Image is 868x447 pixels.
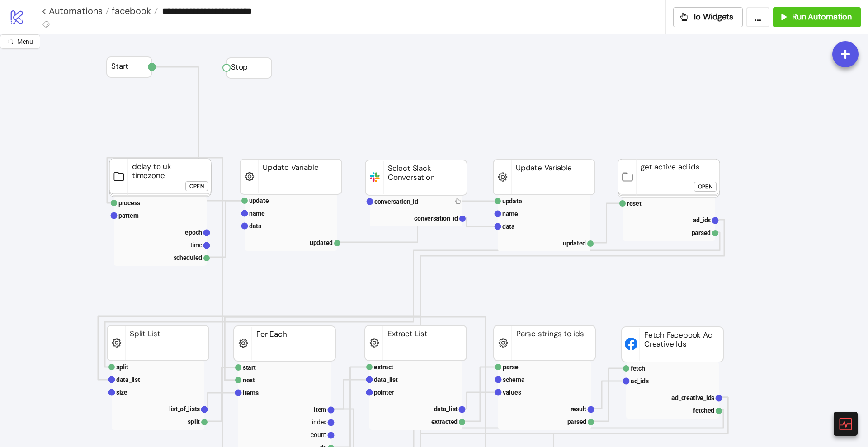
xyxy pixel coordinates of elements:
text: list_of_lists [169,405,200,413]
text: item [314,406,326,413]
button: Run Automation [773,7,861,27]
text: conversation_id [374,198,418,205]
text: update [249,197,269,204]
text: conversation_id [414,215,458,222]
text: pattern [118,212,139,219]
button: Open [185,181,208,191]
text: ad_ids [631,377,649,385]
text: next [243,376,255,384]
text: data_list [116,376,140,383]
text: index [312,419,326,426]
span: Menu [17,38,33,45]
text: name [249,210,265,217]
text: data_list [434,405,458,413]
text: reset [627,200,642,207]
text: ad_creative_ids [671,394,714,401]
text: items [243,389,259,396]
text: process [118,199,140,207]
text: fetch [631,365,645,372]
span: facebook [109,5,151,17]
text: count [311,431,326,438]
text: pointer [374,389,394,396]
button: ... [746,7,769,27]
text: time [190,241,202,249]
a: facebook [109,6,158,15]
text: epoch [185,229,202,236]
button: To Widgets [673,7,743,27]
span: To Widgets [693,12,734,22]
text: data [249,222,262,230]
text: schema [503,376,525,383]
text: data [502,223,515,230]
text: start [243,364,256,371]
text: parse [503,363,519,371]
span: radius-bottomright [7,38,14,45]
text: extract [374,363,393,371]
text: update [502,198,522,205]
a: < Automations [42,6,109,15]
div: Open [698,182,712,192]
div: Open [189,181,204,192]
text: split [116,363,128,371]
text: values [503,389,521,396]
text: size [116,389,127,396]
span: Run Automation [792,12,852,22]
text: name [502,210,518,217]
text: result [571,405,587,413]
button: Open [694,182,717,192]
text: ad_ids [693,216,711,224]
text: data_list [374,376,398,383]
